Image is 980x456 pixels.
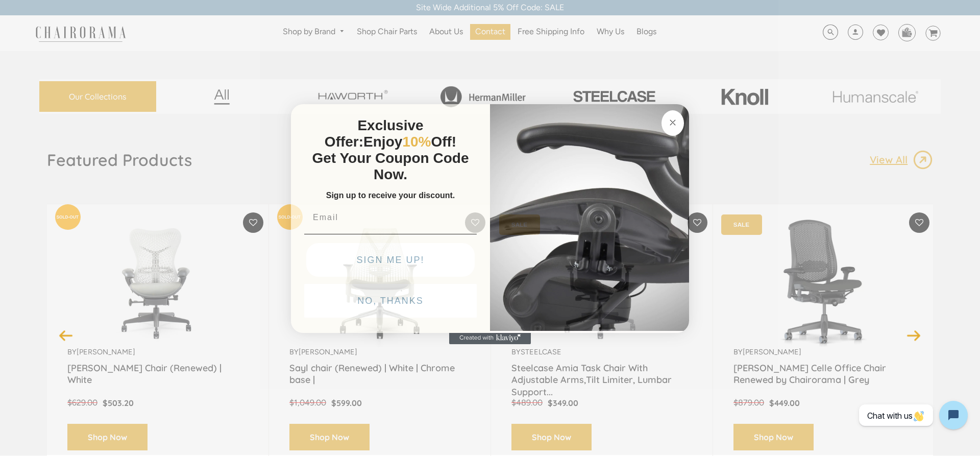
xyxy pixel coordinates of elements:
[304,207,477,228] input: Email
[312,150,469,182] span: Get Your Coupon Code Now.
[363,134,456,150] span: Enjoy Off!
[905,326,923,344] button: Next
[325,117,424,150] span: Exclusive Offer:
[661,110,684,136] button: Close dialog
[449,332,531,344] a: Created with Klaviyo - opens in a new tab
[304,234,477,234] img: underline
[490,102,689,331] img: 92d77583-a095-41f6-84e7-858462e0427a.jpeg
[306,243,475,277] button: SIGN ME UP!
[326,191,455,200] span: Sign up to receive your discount.
[304,284,477,318] button: NO, THANKS
[402,134,431,150] span: 10%
[57,326,75,344] button: Previous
